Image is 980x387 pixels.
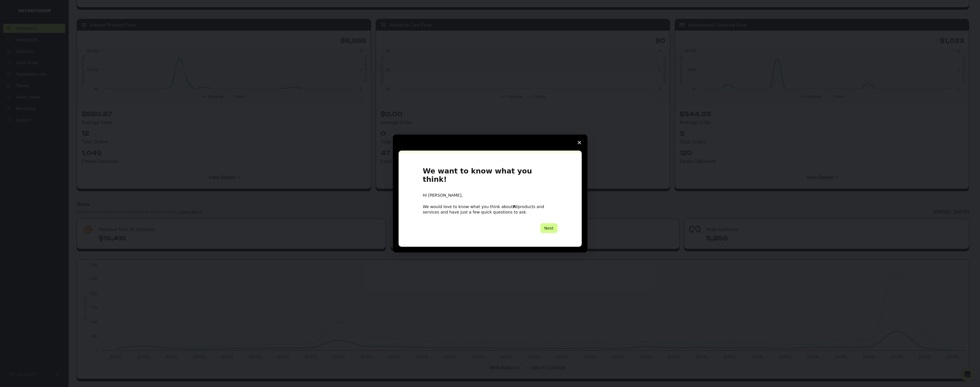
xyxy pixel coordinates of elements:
div: We would love to know what you think about products and services and have just a few quick questi... [423,204,557,214]
h1: We want to know what you think! [423,167,557,187]
b: R! [513,204,518,209]
button: Next [541,223,557,233]
div: Hi [PERSON_NAME], [423,193,557,198]
span: Close survey [571,135,587,151]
